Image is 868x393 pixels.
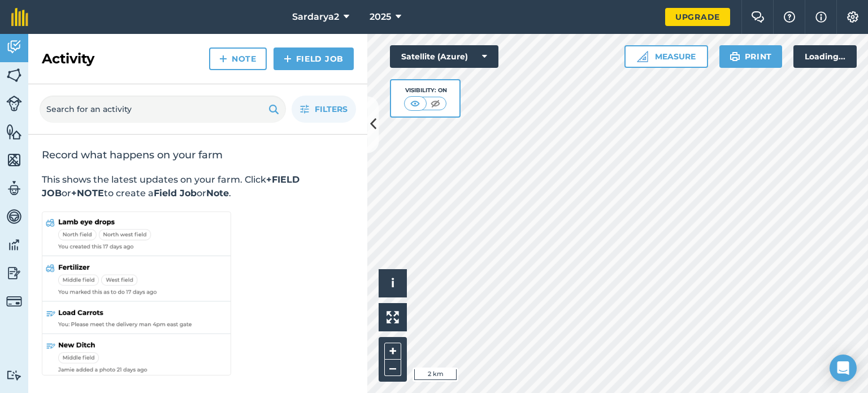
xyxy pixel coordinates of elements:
img: fieldmargin Logo [11,8,28,26]
div: Open Intercom Messenger [830,355,857,382]
button: Filters [292,96,356,123]
img: svg+xml;base64,PD94bWwgdmVyc2lvbj0iMS4wIiBlbmNvZGluZz0idXRmLTgiPz4KPCEtLSBHZW5lcmF0b3I6IEFkb2JlIE... [6,96,22,111]
p: This shows the latest updates on your farm. Click or to create a or . [42,173,354,200]
img: svg+xml;base64,PD94bWwgdmVyc2lvbj0iMS4wIiBlbmNvZGluZz0idXRmLTgiPz4KPCEtLSBHZW5lcmF0b3I6IEFkb2JlIE... [6,180,22,197]
button: + [384,343,401,360]
span: Sardarya2 [292,10,339,24]
img: svg+xml;base64,PD94bWwgdmVyc2lvbj0iMS4wIiBlbmNvZGluZz0idXRmLTgiPz4KPCEtLSBHZW5lcmF0b3I6IEFkb2JlIE... [6,293,22,309]
span: Filters [315,103,348,115]
img: Ruler icon [637,51,648,62]
input: Search for an activity [40,96,286,123]
a: Upgrade [665,8,730,26]
img: svg+xml;base64,PHN2ZyB4bWxucz0iaHR0cDovL3d3dy53My5vcmcvMjAwMC9zdmciIHdpZHRoPSI1NiIgaGVpZ2h0PSI2MC... [6,152,22,169]
img: A cog icon [846,11,860,23]
img: Four arrows, one pointing top left, one top right, one bottom right and the last bottom left [387,311,399,323]
img: svg+xml;base64,PD94bWwgdmVyc2lvbj0iMS4wIiBlbmNvZGluZz0idXRmLTgiPz4KPCEtLSBHZW5lcmF0b3I6IEFkb2JlIE... [6,236,22,253]
img: svg+xml;base64,PHN2ZyB4bWxucz0iaHR0cDovL3d3dy53My5vcmcvMjAwMC9zdmciIHdpZHRoPSI1NiIgaGVpZ2h0PSI2MC... [6,67,22,84]
img: Two speech bubbles overlapping with the left bubble in the forefront [751,11,765,23]
button: i [379,269,407,297]
img: svg+xml;base64,PD94bWwgdmVyc2lvbj0iMS4wIiBlbmNvZGluZz0idXRmLTgiPz4KPCEtLSBHZW5lcmF0b3I6IEFkb2JlIE... [6,265,22,282]
a: Field Job [274,47,354,70]
img: svg+xml;base64,PHN2ZyB4bWxucz0iaHR0cDovL3d3dy53My5vcmcvMjAwMC9zdmciIHdpZHRoPSIxNyIgaGVpZ2h0PSIxNy... [815,10,827,24]
button: – [384,360,401,376]
strong: Field Job [154,188,197,198]
a: Note [209,47,267,70]
img: svg+xml;base64,PHN2ZyB4bWxucz0iaHR0cDovL3d3dy53My5vcmcvMjAwMC9zdmciIHdpZHRoPSIxOSIgaGVpZ2h0PSIyNC... [730,50,740,63]
button: Satellite (Azure) [390,45,498,68]
span: i [391,276,394,290]
button: Print [719,45,783,68]
img: svg+xml;base64,PD94bWwgdmVyc2lvbj0iMS4wIiBlbmNvZGluZz0idXRmLTgiPz4KPCEtLSBHZW5lcmF0b3I6IEFkb2JlIE... [6,38,22,55]
div: Visibility: On [404,86,447,95]
img: svg+xml;base64,PHN2ZyB4bWxucz0iaHR0cDovL3d3dy53My5vcmcvMjAwMC9zdmciIHdpZHRoPSI1MCIgaGVpZ2h0PSI0MC... [428,98,442,109]
strong: +NOTE [71,188,104,198]
img: svg+xml;base64,PD94bWwgdmVyc2lvbj0iMS4wIiBlbmNvZGluZz0idXRmLTgiPz4KPCEtLSBHZW5lcmF0b3I6IEFkb2JlIE... [6,208,22,225]
img: svg+xml;base64,PHN2ZyB4bWxucz0iaHR0cDovL3d3dy53My5vcmcvMjAwMC9zdmciIHdpZHRoPSIxOSIgaGVpZ2h0PSIyNC... [268,102,279,116]
img: A question mark icon [783,11,796,23]
img: svg+xml;base64,PHN2ZyB4bWxucz0iaHR0cDovL3d3dy53My5vcmcvMjAwMC9zdmciIHdpZHRoPSIxNCIgaGVpZ2h0PSIyNC... [284,52,292,66]
img: svg+xml;base64,PD94bWwgdmVyc2lvbj0iMS4wIiBlbmNvZGluZz0idXRmLTgiPz4KPCEtLSBHZW5lcmF0b3I6IEFkb2JlIE... [6,370,22,381]
img: svg+xml;base64,PHN2ZyB4bWxucz0iaHR0cDovL3d3dy53My5vcmcvMjAwMC9zdmciIHdpZHRoPSI1MCIgaGVpZ2h0PSI0MC... [408,98,422,109]
div: Loading... [793,45,857,68]
img: svg+xml;base64,PHN2ZyB4bWxucz0iaHR0cDovL3d3dy53My5vcmcvMjAwMC9zdmciIHdpZHRoPSIxNCIgaGVpZ2h0PSIyNC... [219,52,227,66]
span: 2025 [370,10,391,24]
h2: Activity [42,50,94,68]
strong: Note [206,188,229,198]
button: Measure [624,45,708,68]
h2: Record what happens on your farm [42,148,354,162]
img: svg+xml;base64,PHN2ZyB4bWxucz0iaHR0cDovL3d3dy53My5vcmcvMjAwMC9zdmciIHdpZHRoPSI1NiIgaGVpZ2h0PSI2MC... [6,123,22,140]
